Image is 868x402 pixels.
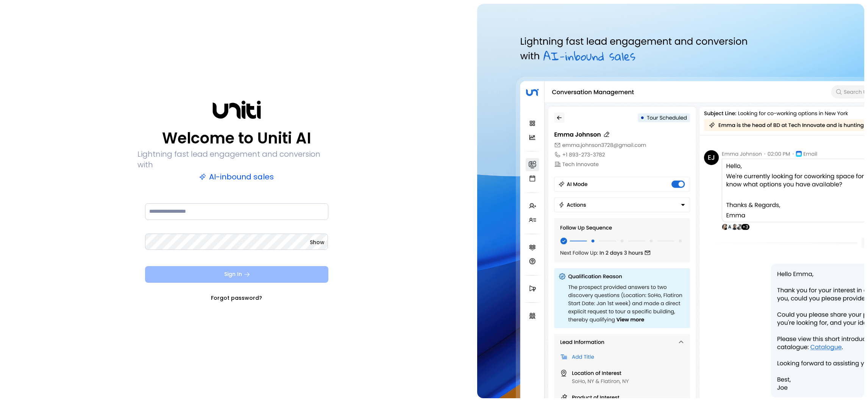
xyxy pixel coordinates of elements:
p: Lightning fast lead engagement and conversion with [137,149,336,170]
p: Welcome to Uniti AI [162,129,311,147]
p: AI-inbound sales [199,171,274,182]
a: Forgot password? [211,294,262,302]
button: Show [310,238,325,246]
img: auth-hero.png [477,4,864,398]
button: Sign In [145,266,328,283]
